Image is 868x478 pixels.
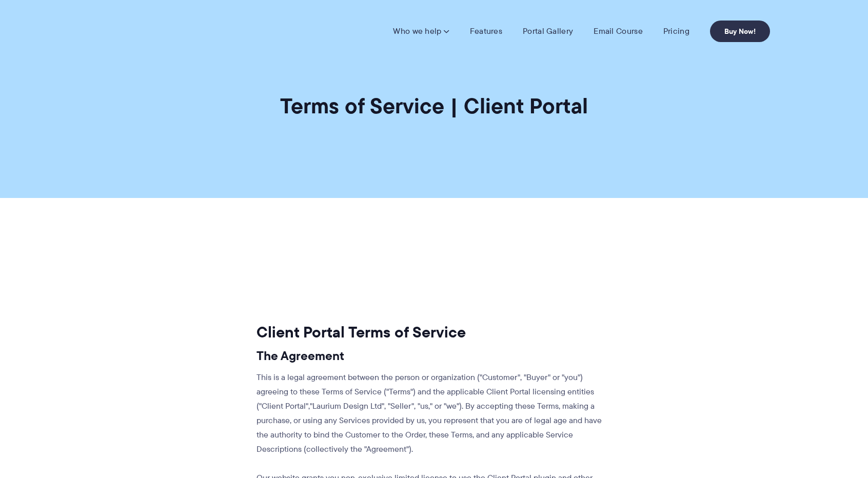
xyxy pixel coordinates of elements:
[470,26,502,36] a: Features
[280,92,588,120] h1: Terms of Service | Client Portal
[523,26,573,36] a: Portal Gallery
[594,26,643,36] a: Email Course
[710,21,770,42] a: Buy Now!
[257,370,606,456] p: This is a legal agreement between the person or organization ("Customer", "Buyer" or "you") agree...
[257,348,606,364] h3: The Agreement
[663,26,689,36] a: Pricing
[257,323,606,342] h2: Client Portal Terms of Service
[393,26,449,36] a: Who we help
